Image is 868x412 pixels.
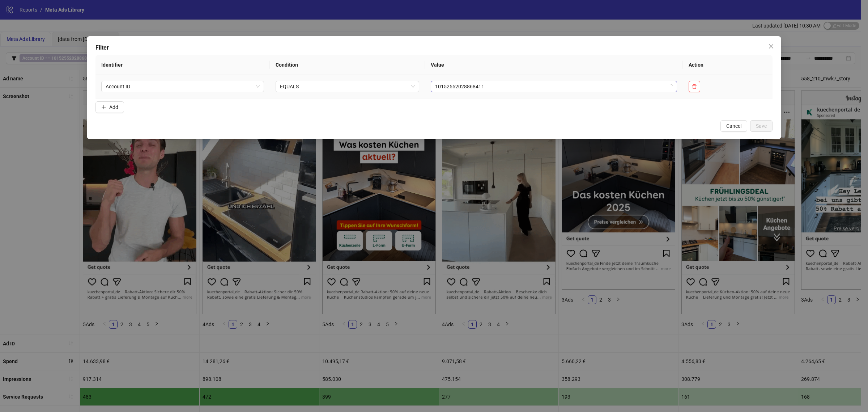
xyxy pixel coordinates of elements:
span: loading [668,84,673,89]
th: Condition [270,55,425,75]
button: Add [95,101,124,113]
th: Value [425,55,683,75]
span: Cancel [726,123,741,129]
button: Close [765,41,777,52]
span: 10152552028868411 [435,81,673,92]
button: Cancel [720,120,747,132]
span: delete [692,84,697,89]
th: Identifier [95,55,270,75]
span: close [768,43,774,49]
span: Account ID [106,81,260,92]
span: EQUALS [280,81,414,92]
button: Save [750,120,773,132]
span: plus [101,105,106,110]
span: Add [109,104,118,110]
div: Filter [95,43,773,52]
th: Action [683,55,773,75]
